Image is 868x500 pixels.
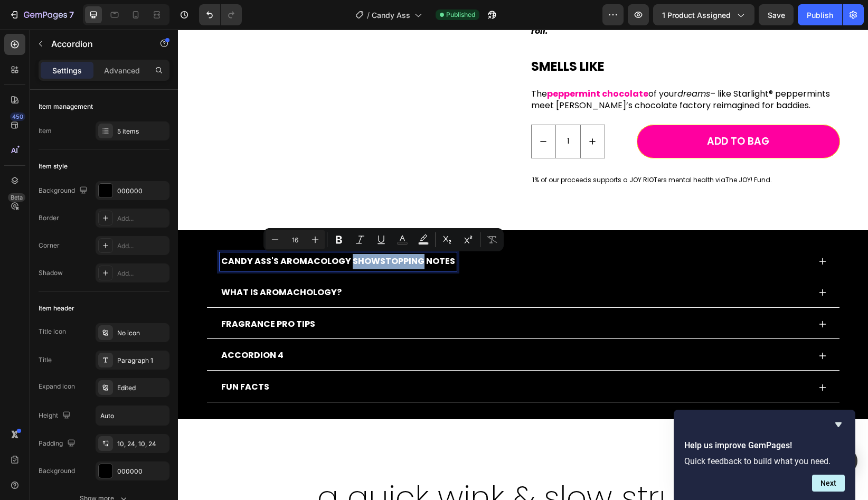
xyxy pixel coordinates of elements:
button: 1 product assigned [653,4,754,25]
span: Save [768,11,785,20]
div: Edited [117,383,167,393]
button: decrement [354,96,378,128]
div: Background [39,466,75,476]
p: Accordion [51,37,141,50]
input: quantity [378,96,403,128]
div: Item style [39,162,68,171]
div: Undo/Redo [199,4,242,25]
div: Beta [8,193,25,202]
button: 7 [4,4,79,25]
div: 000000 [117,467,167,476]
div: Corner [39,241,60,250]
button: Hide survey [832,418,845,431]
div: Title [39,355,52,365]
div: Rich Text Editor. Editing area: main [42,348,93,367]
div: Add to BAG [529,106,591,119]
p: 7 [69,8,74,21]
div: Item management [39,102,93,111]
div: No icon [117,328,167,338]
div: Padding [39,437,78,451]
button: Next question [812,475,845,492]
span: 1% of our proceeds supports a JOY RIOTers mental health via [354,146,548,155]
button: Publish [798,4,842,25]
p: CANDY ASS'S AROMACOLOGY SHOWSTOPPING NOTES [43,224,277,240]
span: / [367,10,370,21]
p: FUN FACTS [43,350,91,365]
div: Shadow [39,268,63,278]
p: Accordion 4 [43,318,106,334]
button: increment [403,96,427,128]
div: Rich Text Editor. Editing area: main [42,254,165,272]
div: Rich Text Editor. Editing area: main [42,317,107,335]
div: Rich Text Editor. Editing area: main [42,286,139,304]
i: dreams [499,58,532,70]
div: Border [39,213,59,223]
div: Item [39,126,52,136]
div: Rich Text Editor. Editing area: main [42,223,279,241]
div: Editor contextual toolbar [263,228,504,251]
div: Add... [117,214,167,223]
button: Add to BAG [459,95,662,129]
div: 000000 [117,186,167,196]
div: Item header [39,304,74,313]
span: Candy Ass [372,10,410,21]
div: Paragraph 1 [117,356,167,365]
input: Auto [96,406,169,425]
div: 10, 24, 10, 24 [117,439,167,449]
div: Title icon [39,327,66,336]
span: Published [446,10,475,20]
span: The JOY! Fund [548,146,592,155]
div: 5 items [117,127,167,136]
div: Background [39,184,90,198]
div: Publish [807,10,833,21]
strong: peppermint chocolate [369,58,470,70]
p: FRAGRANCE PRO TIPS [43,287,137,303]
div: 450 [10,112,25,121]
p: The of your – like Starlight® peppermints meet [PERSON_NAME]’s chocolate factory reimagined for b... [353,59,662,82]
p: Quick feedback to build what you need. [684,456,845,466]
div: Expand icon [39,382,75,391]
p: Settings [52,65,82,76]
p: WHAT IS AROMACHOLOGY? [43,256,164,271]
p: a quick wink & slow strut of [30,439,661,496]
div: Add... [117,241,167,251]
p: Advanced [104,65,140,76]
iframe: Design area [178,30,868,500]
a: The JOY! Fund [548,144,592,156]
div: Add... [117,269,167,278]
span: . [592,146,594,155]
div: Help us improve GemPages! [684,418,845,492]
span: 1 product assigned [662,10,731,21]
h2: Help us improve GemPages! [684,439,845,452]
button: Save [759,4,794,25]
div: Height [39,409,73,423]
